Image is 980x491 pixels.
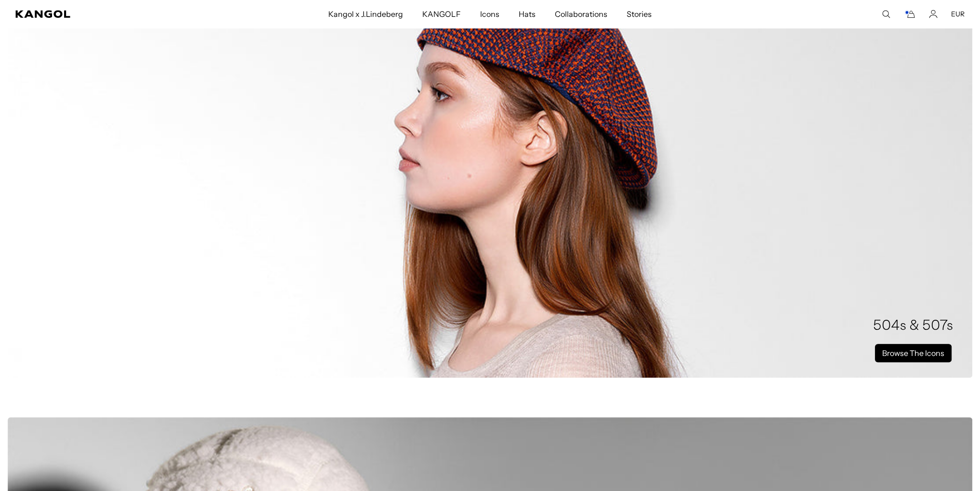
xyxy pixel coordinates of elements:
a: Browse The Icons [875,344,952,362]
button: Cart [904,10,915,18]
a: Kangol [15,10,217,18]
button: EUR [951,10,965,18]
summary: Search here [882,10,890,18]
h2: 504s & 507s [873,317,953,336]
a: Account [929,10,938,18]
